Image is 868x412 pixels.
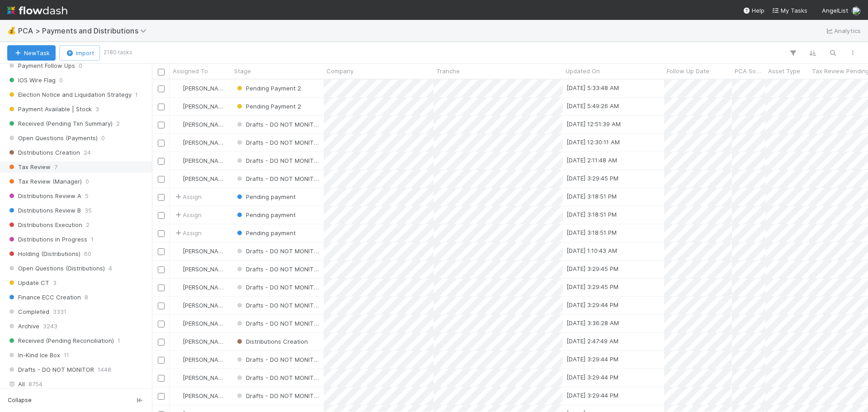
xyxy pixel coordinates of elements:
div: [DATE] 5:33:48 AM [566,83,619,92]
span: 3 [53,277,57,289]
div: [DATE] 3:18:51 PM [566,192,617,201]
input: Toggle Row Selected [158,122,165,128]
div: [DATE] 3:36:28 AM [566,318,619,327]
span: Updated On [566,66,600,76]
div: [PERSON_NAME] [174,138,227,147]
span: Pending payment [235,211,296,218]
input: Toggle Row Selected [158,85,165,92]
img: avatar_c8e523dd-415a-4cf0-87a3-4b787501e7b6.png [852,6,861,15]
small: 2180 tasks [104,48,132,57]
span: [PERSON_NAME] [183,392,228,399]
span: PCA Source [735,66,763,76]
div: Drafts - DO NOT MONITOR [235,174,319,183]
img: avatar_a2d05fec-0a57-4266-8476-74cda3464b0e.png [174,338,181,345]
div: [DATE] 3:29:44 PM [566,373,618,382]
img: avatar_c6c9a18c-a1dc-4048-8eac-219674057138.png [174,302,181,309]
span: [PERSON_NAME] [183,103,228,110]
img: logo-inverted-e16ddd16eac7371096b0.svg [7,3,67,18]
img: avatar_c6c9a18c-a1dc-4048-8eac-219674057138.png [174,392,181,399]
button: NewTask [7,45,56,61]
div: Drafts - DO NOT MONITOR [235,391,319,400]
span: [PERSON_NAME] [183,356,228,363]
img: avatar_c6c9a18c-a1dc-4048-8eac-219674057138.png [174,284,181,291]
div: Drafts - DO NOT MONITOR [235,265,319,274]
span: Collapse [8,396,32,404]
span: [PERSON_NAME] [183,284,228,291]
span: Tax Review [7,161,51,173]
input: Toggle Row Selected [158,248,165,255]
span: Drafts - DO NOT MONITOR [235,265,322,273]
span: Payment Follow Ups [7,60,75,71]
span: Received (Pending Reconciliation) [7,335,114,346]
div: [PERSON_NAME] [174,84,227,93]
span: Assign [174,210,202,219]
div: Drafts - DO NOT MONITOR [235,373,319,382]
span: Drafts - DO NOT MONITOR [235,356,322,363]
div: Pending payment [235,228,296,237]
div: Drafts - DO NOT MONITOR [235,138,319,147]
div: Drafts - DO NOT MONITOR [235,355,319,364]
div: [DATE] 3:29:44 PM [566,300,618,309]
div: [DATE] 3:18:51 PM [566,228,617,237]
input: Toggle All Rows Selected [158,69,165,76]
span: [PERSON_NAME] [183,374,228,381]
input: Toggle Row Selected [158,339,165,346]
div: Assign [174,192,202,201]
div: [PERSON_NAME] [174,174,227,183]
span: IOS Wire Flag [7,75,56,86]
img: avatar_c6c9a18c-a1dc-4048-8eac-219674057138.png [174,103,181,110]
span: Tax Review (Manager) [7,176,82,187]
div: Drafts - DO NOT MONITOR [235,246,319,256]
span: [PERSON_NAME] [183,121,228,128]
img: avatar_c6c9a18c-a1dc-4048-8eac-219674057138.png [174,356,181,363]
div: [PERSON_NAME] [174,265,227,274]
span: Drafts - DO NOT MONITOR [235,374,322,381]
span: Drafts - DO NOT MONITOR [235,247,322,255]
div: [DATE] 5:49:26 AM [566,101,619,110]
input: Toggle Row Selected [158,357,165,364]
span: Pending Payment 2 [235,103,301,110]
input: Toggle Row Selected [158,176,165,183]
div: [PERSON_NAME] [174,355,227,364]
div: [DATE] 3:29:44 PM [566,355,618,364]
input: Toggle Row Selected [158,194,165,201]
div: Pending Payment 2 [235,102,301,111]
span: 0 [101,133,105,144]
div: [DATE] 12:51:39 AM [566,119,621,128]
span: Drafts - DO NOT MONITOR [235,121,322,128]
span: Stage [234,66,251,76]
a: Analytics [825,25,861,36]
span: 3243 [43,321,57,332]
div: [PERSON_NAME] [174,337,227,346]
div: [DATE] 12:30:11 AM [566,137,620,147]
div: All [7,379,150,390]
span: Election Notice and Liquidation Strategy [7,89,132,100]
span: 0 [85,176,89,187]
input: Toggle Row Selected [158,104,165,110]
span: 8754 [28,379,42,390]
span: Follow Up Date [667,66,709,76]
span: Drafts - DO NOT MONITOR [235,139,322,146]
div: [DATE] 3:29:45 PM [566,264,618,273]
span: 💰 [7,27,16,34]
span: Assigned To [173,66,208,76]
img: avatar_c6c9a18c-a1dc-4048-8eac-219674057138.png [174,247,181,255]
span: 1 [118,335,120,346]
span: 35 [85,205,92,216]
span: Drafts - DO NOT MONITOR [235,175,322,182]
span: Pending payment [235,229,296,237]
span: Update CT [7,277,49,289]
div: [DATE] 3:29:44 PM [566,391,618,400]
span: 11 [64,350,69,361]
span: Distributions in Progress [7,234,87,245]
div: Help [743,6,764,15]
div: [PERSON_NAME] [174,373,227,382]
span: Distributions Review B [7,205,81,216]
input: Toggle Row Selected [158,140,165,147]
span: Assign [174,228,202,237]
img: avatar_c6c9a18c-a1dc-4048-8eac-219674057138.png [174,320,181,327]
img: avatar_c6c9a18c-a1dc-4048-8eac-219674057138.png [174,374,181,381]
input: Toggle Row Selected [158,266,165,273]
span: [PERSON_NAME] [183,139,228,146]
